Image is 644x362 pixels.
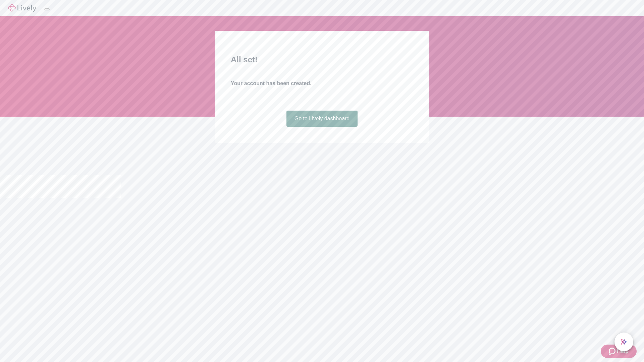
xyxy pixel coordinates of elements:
[601,345,637,358] button: Zendesk support iconHelp
[231,54,413,66] h2: All set!
[8,4,36,12] img: Lively
[617,347,629,355] span: Help
[231,79,413,87] h4: Your account has been created.
[621,339,627,345] svg: Lively AI Assistant
[614,333,633,351] button: chat
[286,111,358,127] a: Go to Lively dashboard
[44,8,50,10] button: Log out
[609,347,617,355] svg: Zendesk support icon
